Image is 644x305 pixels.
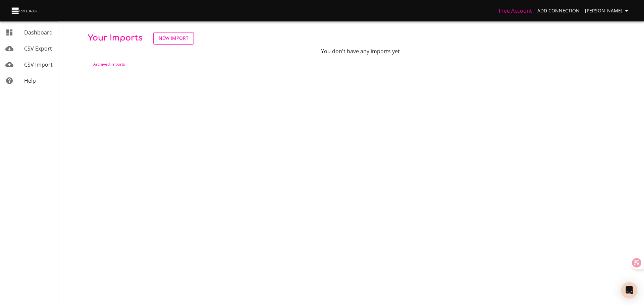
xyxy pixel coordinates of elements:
[270,47,451,55] p: You don't have any imports yet
[88,33,143,43] span: Your Imports
[11,6,39,15] img: CSV Loader
[24,77,36,84] span: Help
[582,5,633,17] button: [PERSON_NAME]
[24,61,53,68] span: CSV Import
[621,282,637,298] div: Open Intercom Messenger
[499,7,532,14] a: Free Account
[159,34,189,43] span: New Import
[93,61,125,67] a: Archived imports
[24,29,53,36] span: Dashboard
[153,32,194,45] a: New Import
[537,7,580,15] span: Add Connection
[24,45,52,52] span: CSV Export
[585,7,631,15] span: [PERSON_NAME]
[535,5,582,17] a: Add Connection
